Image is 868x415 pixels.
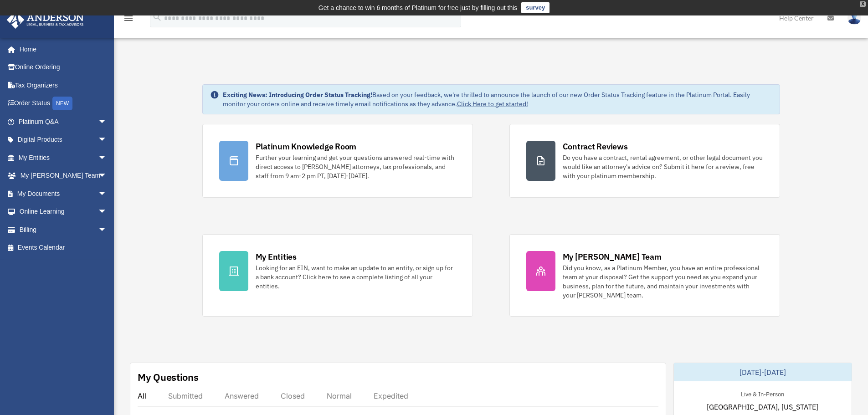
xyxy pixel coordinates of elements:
img: Anderson Advisors Platinum Portal [4,11,87,29]
div: Based on your feedback, we're thrilled to announce the launch of our new Order Status Tracking fe... [223,90,772,108]
div: Do you have a contract, rental agreement, or other legal document you would like an attorney's ad... [563,153,763,180]
div: My [PERSON_NAME] Team [563,251,662,262]
a: My [PERSON_NAME] Team Did you know, as a Platinum Member, you have an entire professional team at... [509,234,780,317]
i: search [152,12,162,22]
a: Events Calendar [6,239,121,257]
a: Tax Organizers [6,76,121,94]
div: Closed [281,391,305,400]
div: Get a chance to win 6 months of Platinum for free just by filling out this [318,2,518,13]
a: My [PERSON_NAME] Teamarrow_drop_down [6,167,121,185]
a: Platinum Knowledge Room Further your learning and get your questions answered real-time with dire... [202,124,473,198]
a: Billingarrow_drop_down [6,220,121,239]
a: Click Here to get started! [457,100,528,108]
a: Platinum Q&Aarrow_drop_down [6,113,121,131]
a: Online Learningarrow_drop_down [6,203,121,221]
span: arrow_drop_down [98,167,116,185]
div: Platinum Knowledge Room [256,141,357,152]
img: User Pic [847,11,861,25]
span: arrow_drop_down [98,203,116,221]
a: menu [123,16,134,24]
a: Home [6,40,116,58]
span: arrow_drop_down [98,131,116,149]
a: Order StatusNEW [6,94,121,113]
a: survey [521,2,550,13]
div: My Questions [138,370,199,384]
i: menu [123,13,134,24]
span: arrow_drop_down [98,113,116,131]
a: My Documentsarrow_drop_down [6,184,121,203]
div: Submitted [168,391,203,400]
div: Contract Reviews [563,141,628,152]
a: Online Ordering [6,58,121,77]
span: arrow_drop_down [98,220,116,239]
div: Did you know, as a Platinum Member, you have an entire professional team at your disposal? Get th... [563,263,763,300]
a: Digital Productsarrow_drop_down [6,131,121,149]
span: arrow_drop_down [98,149,116,167]
div: NEW [52,97,72,110]
strong: Exciting News: Introducing Order Status Tracking! [223,91,372,99]
div: My Entities [256,251,297,262]
div: [DATE]-[DATE] [674,363,852,381]
div: Normal [327,391,352,400]
div: Expedited [374,391,408,400]
span: arrow_drop_down [98,184,116,203]
div: close [860,1,866,7]
div: Further your learning and get your questions answered real-time with direct access to [PERSON_NAM... [256,153,456,180]
div: All [138,391,146,400]
a: My Entities Looking for an EIN, want to make an update to an entity, or sign up for a bank accoun... [202,234,473,317]
div: Answered [225,391,259,400]
div: Live & In-Person [734,389,791,398]
div: Looking for an EIN, want to make an update to an entity, or sign up for a bank account? Click her... [256,263,456,291]
a: Contract Reviews Do you have a contract, rental agreement, or other legal document you would like... [509,124,780,198]
a: My Entitiesarrow_drop_down [6,149,121,167]
span: [GEOGRAPHIC_DATA], [US_STATE] [707,401,818,412]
